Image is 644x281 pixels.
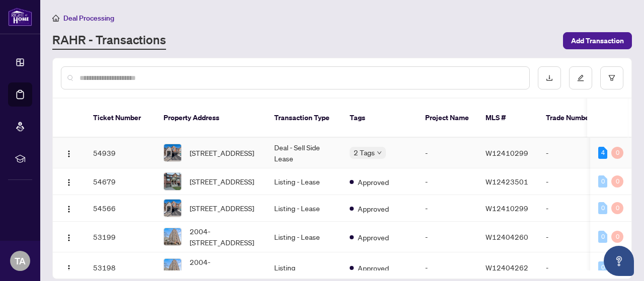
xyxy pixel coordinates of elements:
[190,176,254,187] span: [STREET_ADDRESS]
[577,74,584,81] span: edit
[65,205,73,213] img: Logo
[417,222,477,252] td: -
[164,200,181,217] img: thumbnail-img
[190,226,258,248] span: 2004-[STREET_ADDRESS]
[63,14,114,23] span: Deal Processing
[486,148,528,157] span: W12410299
[65,178,73,186] img: Logo
[598,261,607,273] div: 0
[164,259,181,276] img: thumbnail-img
[61,259,77,275] button: Logo
[611,202,623,214] div: 0
[65,150,73,158] img: Logo
[266,168,342,195] td: Listing - Lease
[61,173,77,190] button: Logo
[61,229,77,245] button: Logo
[65,234,73,242] img: Logo
[85,138,155,168] td: 54939
[598,175,607,188] div: 0
[538,66,561,89] button: download
[342,99,417,138] th: Tags
[8,8,32,26] img: logo
[538,195,608,222] td: -
[65,264,73,272] img: Logo
[417,99,477,138] th: Project Name
[155,99,266,138] th: Property Address
[85,195,155,222] td: 54566
[417,195,477,222] td: -
[611,147,623,159] div: 0
[600,66,623,89] button: filter
[354,147,375,158] span: 2 Tags
[358,232,389,243] span: Approved
[417,138,477,168] td: -
[546,74,553,81] span: download
[266,195,342,222] td: Listing - Lease
[538,168,608,195] td: -
[571,33,624,49] span: Add Transaction
[190,203,254,214] span: [STREET_ADDRESS]
[85,99,155,138] th: Ticket Number
[358,203,389,214] span: Approved
[569,66,592,89] button: edit
[164,173,181,190] img: thumbnail-img
[85,168,155,195] td: 54679
[52,32,166,50] a: RAHR - Transactions
[266,222,342,252] td: Listing - Lease
[358,176,389,188] span: Approved
[538,222,608,252] td: -
[538,138,608,168] td: -
[598,231,607,243] div: 0
[266,138,342,168] td: Deal - Sell Side Lease
[417,168,477,195] td: -
[164,144,181,161] img: thumbnail-img
[15,254,26,268] span: TA
[604,246,634,276] button: Open asap
[598,202,607,214] div: 0
[190,256,258,278] span: 2004-[STREET_ADDRESS]
[477,99,538,138] th: MLS #
[164,228,181,245] img: thumbnail-img
[486,232,528,241] span: W12404260
[538,99,608,138] th: Trade Number
[52,15,59,22] span: home
[190,147,254,158] span: [STREET_ADDRESS]
[563,32,632,49] button: Add Transaction
[611,231,623,243] div: 0
[611,175,623,188] div: 0
[61,200,77,216] button: Logo
[377,150,382,155] span: down
[486,177,528,186] span: W12423501
[61,145,77,161] button: Logo
[608,74,615,81] span: filter
[486,263,528,272] span: W12404262
[486,204,528,213] span: W12410299
[266,99,342,138] th: Transaction Type
[85,222,155,252] td: 53199
[598,147,607,159] div: 4
[358,262,389,273] span: Approved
